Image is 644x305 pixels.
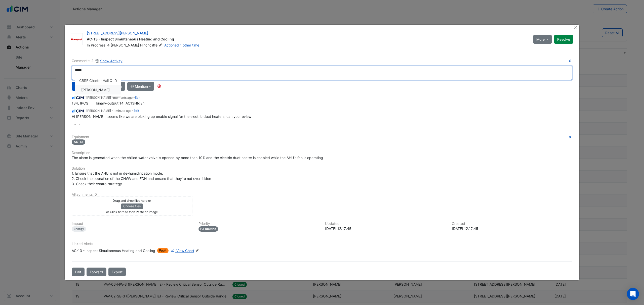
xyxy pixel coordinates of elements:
span: In Progress [87,43,105,47]
span: View Chart [176,248,194,253]
small: [PERSON_NAME] - - [86,95,140,100]
div: Energy [72,226,86,232]
a: Edit [134,109,139,113]
h6: Linked Alerts [72,242,572,246]
div: AC-13 - Inspect Simultaneous Heating and Cooling [72,248,155,253]
button: Edit [72,268,85,276]
h6: Solution [72,166,572,171]
h6: Impact [72,222,192,226]
small: [PERSON_NAME] - - [86,109,139,113]
button: Forward [87,268,106,276]
img: Honeywell [71,37,83,42]
div: AC-13 - Inspect Simultaneous Heating and Cooling [87,37,527,43]
div: P3 Routine [198,226,218,232]
h6: Created [452,222,573,226]
h6: Attachments: 0 [72,192,572,197]
img: CIM [72,108,84,114]
div: [DATE] 12:17:45 [325,226,446,231]
small: or Click here to then Paste an image [106,210,158,214]
div: Tooltip anchor [157,84,162,88]
button: @ Mention [127,82,154,91]
span: 1. Ensure that the AHU is not in de-humidification mode. 2. Check the operation of the CHWV and E... [72,171,211,186]
span: Fault [157,248,169,253]
a: [STREET_ADDRESS][PERSON_NAME] [87,31,148,35]
span: AC-13 [72,139,85,145]
div: CBRE Charter Hall QLD [75,76,121,85]
h6: Description [72,151,572,155]
span: Hi [PERSON_NAME] , seems like we are picking up enable signal for the electric duct heaters, can ... [72,114,251,119]
h6: Equipment [72,135,572,139]
div: Dave Stevens [75,85,121,94]
button: Resolve [554,35,573,44]
fa-icon: Edit Linked Alerts [195,249,199,253]
div: Open Intercom Messenger [627,288,639,300]
span: 134, IPCG binary-output 14, AC13HtgEn [72,101,144,105]
span: 2025-10-01 12:18:55 [113,96,133,99]
a: View Chart [170,248,194,253]
button: Close [573,25,578,30]
a: Edit [135,96,140,99]
button: Choose files [121,204,143,209]
h6: Updated [325,222,446,226]
div: [DATE] 12:17:45 [452,226,573,231]
img: CIM [72,95,84,100]
span: -> [106,43,110,47]
span: Hinchcliffe [140,43,163,48]
button: Show Activity [95,58,123,64]
div: Comments: 2 [72,58,123,64]
span: [PERSON_NAME] [111,43,139,47]
small: Drag and drop files here or [113,199,151,202]
span: 2025-10-01 12:17:45 [113,109,131,113]
h6: Priority [198,222,319,226]
button: Add comment [72,82,101,91]
span: The alarm is generated when the chilled water valve is opened by more than 10% and the electric d... [72,156,323,160]
span: More [536,37,545,42]
a: Export [108,268,126,276]
button: More [533,35,552,44]
a: Actioned 1 other time [164,43,199,47]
